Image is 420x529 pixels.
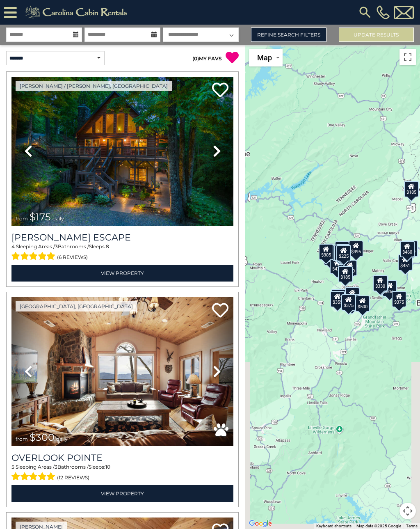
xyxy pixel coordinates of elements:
span: Map data ©2025 Google [356,524,401,528]
a: (0)MY FAVS [192,55,222,62]
button: Update Results [339,27,414,42]
span: 8 [106,243,109,250]
button: Keyboard shortcuts [316,523,352,529]
span: 3 [55,243,58,250]
div: $375 [391,291,406,307]
div: $310 [335,241,349,258]
div: Sleeping Areas / Bathrooms / Sleeps: [11,463,233,483]
img: Google [247,518,274,529]
span: (12 reviews) [57,472,89,483]
a: [PERSON_NAME] Escape [11,232,233,243]
a: Overlook Pointe [11,452,233,463]
div: $335 [334,245,349,261]
span: 10 [105,464,110,470]
span: from [16,436,28,442]
a: [PHONE_NUMBER] [374,5,392,19]
div: $424 [329,258,344,274]
span: Map [257,53,272,62]
img: thumbnail_168627805.jpeg [11,77,233,226]
a: [PERSON_NAME] / [PERSON_NAME], [GEOGRAPHIC_DATA] [16,81,172,91]
a: View Property [11,485,233,502]
div: $375 [341,294,356,311]
span: daily [52,215,64,222]
span: 5 [11,464,14,470]
div: $180 [336,244,350,261]
div: $451 [398,254,413,271]
div: $460 [400,241,415,257]
div: $225 [336,245,351,261]
span: 3 [55,464,57,470]
span: ( ) [192,55,199,62]
div: Sleeping Areas / Bathrooms / Sleeps: [11,243,233,263]
div: $300 [345,287,360,304]
div: $185 [404,181,419,197]
div: $500 [355,295,370,312]
div: $300 [342,260,357,276]
span: daily [56,436,68,442]
span: (6 reviews) [57,252,88,263]
div: $305 [319,244,333,260]
div: $330 [372,275,387,291]
h3: Todd Escape [11,232,233,243]
button: Toggle fullscreen view [399,49,416,65]
span: $300 [30,431,55,443]
div: $185 [338,266,352,282]
img: Khaki-logo.png [21,4,134,21]
a: Terms (opens in new tab) [406,524,418,528]
a: [GEOGRAPHIC_DATA], [GEOGRAPHIC_DATA] [16,301,137,311]
div: $230 [373,275,388,292]
button: Change map style [249,49,283,66]
span: 0 [194,55,197,62]
div: $265 [382,280,397,297]
a: Add to favorites [212,82,228,99]
a: View Property [11,265,233,282]
a: Refine Search Filters [251,27,326,42]
div: $349 [403,240,418,257]
div: $355 [330,291,345,307]
span: 4 [11,243,15,250]
img: thumbnail_163477009.jpeg [11,297,233,446]
img: search-regular.svg [358,5,372,20]
span: $175 [30,211,51,223]
span: from [16,215,28,222]
a: Add to favorites [212,302,228,320]
button: Map camera controls [399,503,416,519]
div: $225 [331,289,346,305]
a: Open this area in Google Maps (opens a new window) [247,518,274,529]
div: $395 [349,240,363,257]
